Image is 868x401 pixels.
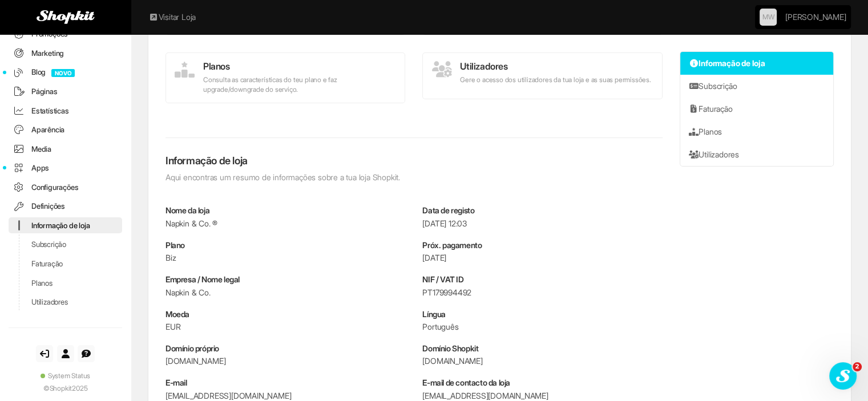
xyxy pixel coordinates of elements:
a: Estatísticas [9,103,122,119]
p: Consulta as características do teu plano e faz upgrade/downgrade do serviço. [175,75,396,94]
h5: E-mail de contacto da loja [422,378,662,387]
h5: Domínio Shopkit [422,344,662,353]
span: © 2025 [43,384,88,392]
a: Media [9,141,122,157]
a: Páginas [9,83,122,100]
a: Subscrição [680,75,833,98]
p: [DOMAIN_NAME] [422,355,662,367]
h5: Empresa / Nome legal [165,275,405,283]
h4: Informação de loja [165,155,663,167]
a: Definições [9,198,122,214]
a: Planos [9,275,122,291]
span: NOVO [51,69,75,77]
p: EUR [165,321,405,333]
h4: Utilizadores [431,62,653,72]
h4: Planos [175,62,396,72]
p: [DATE] [422,252,662,264]
a: Subscrição [9,236,122,253]
h5: Moeda [165,310,405,318]
iframe: Intercom live chat [829,362,857,390]
a: Informação de loja [9,217,122,234]
a: Apps [9,160,122,176]
a: System Status [9,371,122,380]
h5: Língua [422,310,662,318]
p: [DOMAIN_NAME] [165,355,405,367]
a: BlogNOVO [9,64,122,80]
a: Shopkit [50,384,72,392]
h5: Plano [165,241,405,249]
p: PT179994492 [422,287,662,298]
h5: E-mail [165,378,405,387]
p: Biz [165,252,405,264]
a: MW [760,9,777,26]
a: Visitar Loja [148,11,196,23]
a: Marketing [9,45,122,62]
a: [PERSON_NAME] [785,6,846,29]
a: Planos [680,120,833,143]
h5: Data de registo [422,206,662,214]
a: Informação de loja [680,52,833,75]
a: Planos Consulta as características do teu plano e faz upgrade/downgrade do serviço. [165,52,405,103]
a: Aparência [9,121,122,138]
a: Faturação [9,256,122,272]
a: Utilizadores Gere o acesso dos utilizadores da tua loja e as suas permissões. [422,52,662,99]
p: Português [422,321,662,333]
a: Conta [57,345,74,362]
h5: NIF / VAT ID [422,275,662,283]
span: 2 [853,362,862,371]
p: [DATE] 12:03 [422,218,662,229]
img: Shopkit [37,10,95,24]
a: Configurações [9,179,122,196]
a: Utilizadores [680,143,833,166]
h5: Nome da loja [165,206,405,214]
p: Napkin & Co. [165,287,405,298]
p: Aqui encontras um resumo de informações sobre a tua loja Shopkit. [165,172,663,183]
a: Faturação [680,98,833,120]
p: Napkin & Co. ® [165,218,405,229]
h5: Domínio próprio [165,344,405,353]
a: Utilizadores [9,294,122,310]
span: System Status [48,371,90,380]
h5: Próx. pagamento [422,241,662,249]
a: Suporte [78,345,95,362]
a: Sair [36,345,53,362]
p: Gere o acesso dos utilizadores da tua loja e as suas permissões. [431,75,653,84]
